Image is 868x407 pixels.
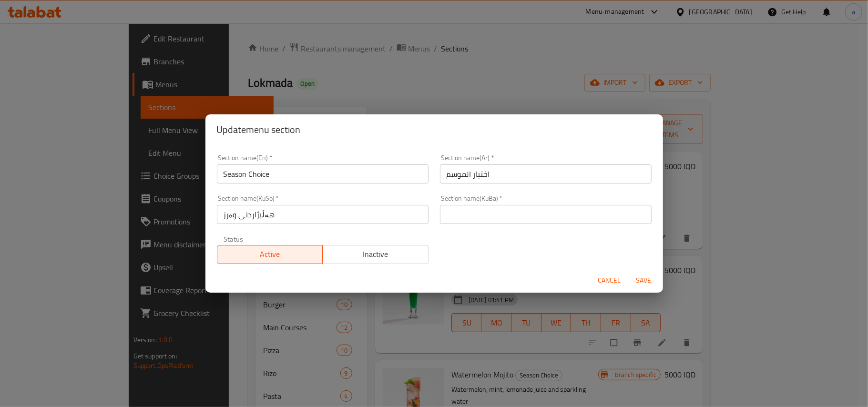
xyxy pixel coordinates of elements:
[594,272,625,289] button: Cancel
[629,272,659,289] button: Save
[217,245,323,264] button: Active
[440,164,652,183] input: Please enter section name(ar)
[322,245,429,264] button: Inactive
[440,205,652,224] input: Please enter section name(KuBa)
[221,247,319,261] span: Active
[327,247,425,261] span: Inactive
[598,275,621,286] span: Cancel
[217,122,652,137] h2: Update menu section
[633,275,655,286] span: Save
[217,205,429,224] input: Please enter section name(KuSo)
[217,164,429,183] input: Please enter section name(en)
